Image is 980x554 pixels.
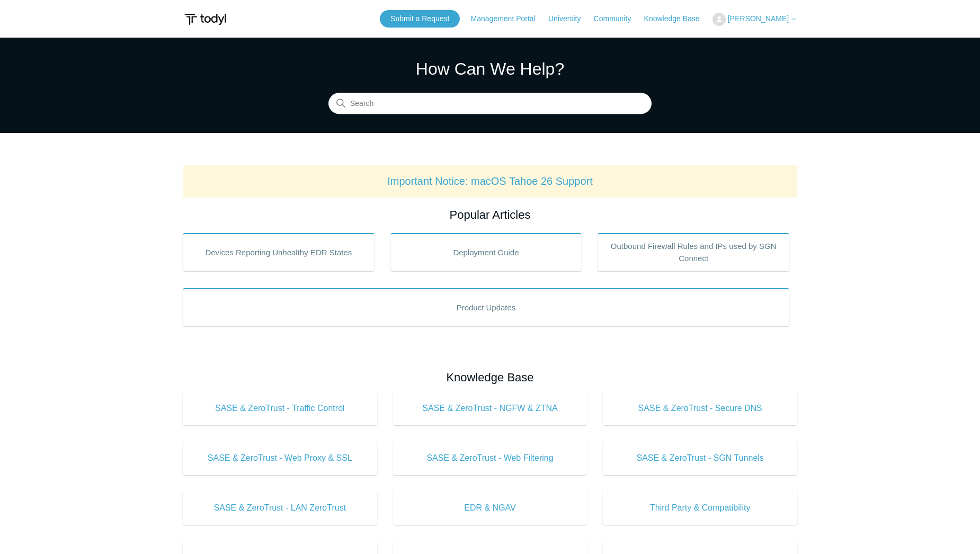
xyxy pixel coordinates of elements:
[380,10,460,28] a: Submit a Request
[619,402,781,415] span: SASE & ZeroTrust - Secure DNS
[644,13,710,24] a: Knowledge Base
[183,10,228,29] img: Todyl Support Center Help Center home page
[199,402,361,415] span: SASE & ZeroTrust - Traffic Control
[393,391,587,425] a: SASE & ZeroTrust - NGFW & ZTNA
[393,491,587,525] a: EDR & NGAV
[183,391,377,425] a: SASE & ZeroTrust - Traffic Control
[409,502,572,514] span: EDR & NGAV
[728,14,789,23] span: [PERSON_NAME]
[619,502,781,514] span: Third Party & Compatibility
[183,369,797,386] h2: Knowledge Base
[619,452,781,464] span: SASE & ZeroTrust - SGN Tunnels
[598,233,789,271] a: Outbound Firewall Rules and IPs used by SGN Connect
[328,56,652,82] h1: How Can We Help?
[594,13,642,24] a: Community
[471,13,546,24] a: Management Portal
[603,391,797,425] a: SASE & ZeroTrust - Secure DNS
[183,441,377,475] a: SASE & ZeroTrust - Web Proxy & SSL
[712,13,797,26] button: [PERSON_NAME]
[393,441,587,475] a: SASE & ZeroTrust - Web Filtering
[183,206,797,224] h2: Popular Articles
[199,452,361,464] span: SASE & ZeroTrust - Web Proxy & SSL
[548,13,591,24] a: University
[390,233,582,271] a: Deployment Guide
[328,93,652,114] input: Search
[199,502,361,514] span: SASE & ZeroTrust - LAN ZeroTrust
[183,288,789,326] a: Product Updates
[409,402,572,415] span: SASE & ZeroTrust - NGFW & ZTNA
[183,491,377,525] a: SASE & ZeroTrust - LAN ZeroTrust
[409,452,572,464] span: SASE & ZeroTrust - Web Filtering
[603,441,797,475] a: SASE & ZeroTrust - SGN Tunnels
[387,175,593,187] a: Important Notice: macOS Tahoe 26 Support
[603,491,797,525] a: Third Party & Compatibility
[183,233,375,271] a: Devices Reporting Unhealthy EDR States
